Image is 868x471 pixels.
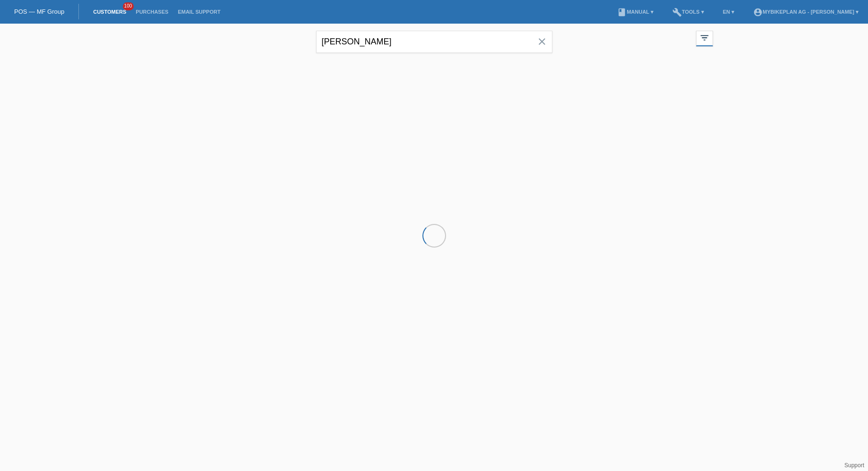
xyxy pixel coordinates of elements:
[88,9,131,15] a: Customers
[699,33,710,43] i: filter_list
[844,462,864,469] a: Support
[617,8,627,17] i: book
[316,31,552,53] input: Search...
[14,8,64,15] a: POS — MF Group
[718,9,739,15] a: EN ▾
[748,9,863,15] a: account_circleMybikeplan AG - [PERSON_NAME] ▾
[123,2,134,10] span: 100
[536,36,548,47] i: close
[612,9,658,15] a: bookManual ▾
[672,8,682,17] i: build
[668,9,709,15] a: buildTools ▾
[131,9,173,15] a: Purchases
[173,9,225,15] a: Email Support
[753,8,763,17] i: account_circle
